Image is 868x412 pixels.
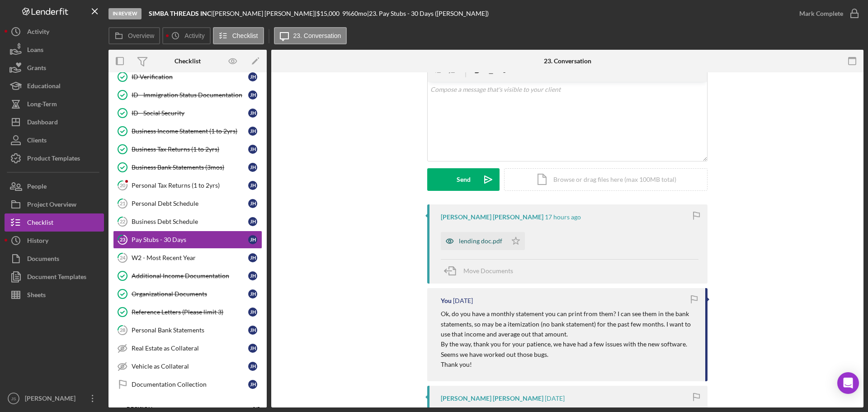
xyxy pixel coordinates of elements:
div: Grants [27,59,46,79]
a: Reference Letters (Please limit 3)JH [113,303,262,321]
div: J H [248,289,257,298]
div: Mark Complete [799,5,843,23]
button: Clients [5,131,104,149]
div: J H [248,199,257,208]
a: Business Income Statement (1 to 2yrs)JH [113,122,262,140]
div: Decision [127,406,237,412]
button: Activity [5,23,104,41]
div: J H [248,362,257,371]
div: Clients [27,131,47,152]
button: lending doc.pdf [441,232,525,250]
div: Loans [27,41,43,61]
span: Move Documents [463,267,513,275]
div: ID Verification [132,73,248,81]
time: 2025-09-03 18:54 [545,395,565,402]
div: Long-Term [27,95,57,115]
tspan: 21 [120,200,125,206]
time: 2025-09-04 20:43 [545,213,581,221]
a: ID - Immigration Status DocumentationJH [113,86,262,104]
div: Product Templates [27,149,80,170]
tspan: 24 [120,255,126,260]
button: Activity [162,27,210,44]
a: ID VerificationJH [113,68,262,86]
div: lending doc.pdf [459,237,502,245]
text: JS [11,396,16,401]
div: [PERSON_NAME] [23,389,81,410]
tspan: 28 [120,327,125,333]
div: Business Bank Statements (3mos) [132,164,248,171]
div: Business Debt Schedule [132,218,248,225]
div: History [27,232,48,252]
div: J H [248,72,257,81]
div: Documentation Collection [132,381,248,388]
div: [PERSON_NAME] [PERSON_NAME] [441,395,543,402]
button: Checklist [5,213,104,232]
a: 22Business Debt ScheduleJH [113,213,262,231]
div: Checklist [175,57,201,65]
div: Documents [27,250,59,270]
time: 2025-09-03 19:04 [453,297,473,304]
button: Sheets [5,286,104,304]
a: Loans [5,41,104,59]
div: [PERSON_NAME] [PERSON_NAME] | [213,10,316,17]
div: People [27,177,47,198]
button: Dashboard [5,113,104,131]
p: Thank you! [441,360,696,369]
button: Documents [5,250,104,268]
div: Document Templates [27,268,86,288]
a: Document Templates [5,268,104,286]
button: History [5,232,104,250]
a: 24W2 - Most Recent YearJH [113,249,262,267]
button: Send [427,168,500,191]
button: Educational [5,77,104,95]
div: J H [248,326,257,335]
label: Overview [128,32,154,39]
tspan: 23 [120,237,125,242]
button: People [5,177,104,195]
div: Project Overview [27,195,76,216]
a: Real Estate as CollateralJH [113,339,262,357]
div: J H [248,271,257,280]
div: 23. Conversation [544,57,591,65]
a: Vehicle as CollateralJH [113,357,262,375]
div: Vehicle as Collateral [132,363,248,370]
a: 23Pay Stubs - 30 DaysJH [113,231,262,249]
div: | [149,10,213,17]
button: Checklist [213,27,264,44]
div: J H [248,235,257,244]
tspan: 22 [120,218,125,224]
div: [PERSON_NAME] [PERSON_NAME] [441,213,543,221]
button: Project Overview [5,195,104,213]
button: Move Documents [441,260,522,282]
button: Grants [5,59,104,77]
div: 9 % [342,10,351,17]
div: J H [248,127,257,136]
a: 20Personal Tax Returns (1 to 2yrs)JH [113,176,262,194]
button: Product Templates [5,149,104,167]
label: Activity [184,32,204,39]
a: Business Bank Statements (3mos)JH [113,158,262,176]
div: Business Tax Returns (1 to 2yrs) [132,146,248,153]
button: 23. Conversation [274,27,347,44]
p: Ok, do you have a monthly statement you can print from them? I can see them in the bank statement... [441,309,696,339]
a: Organizational DocumentsJH [113,285,262,303]
div: W2 - Most Recent Year [132,254,248,261]
div: Educational [27,77,61,97]
div: | 23. Pay Stubs - 30 Days ([PERSON_NAME]) [367,10,489,17]
div: You [441,297,452,304]
div: Business Income Statement (1 to 2yrs) [132,128,248,135]
a: Long-Term [5,95,104,113]
div: J H [248,253,257,262]
div: J H [248,145,257,154]
div: J H [248,380,257,389]
div: J H [248,217,257,226]
label: Checklist [232,32,258,39]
